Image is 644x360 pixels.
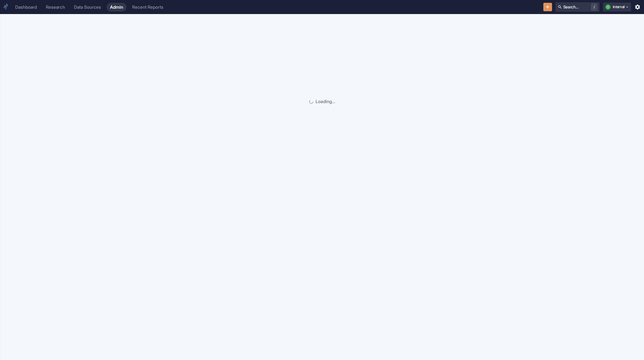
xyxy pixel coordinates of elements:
[605,4,611,10] div: i
[316,98,335,105] p: Loading...
[74,4,101,10] div: Data Sources
[107,3,127,12] a: Admin
[555,2,600,12] button: Search.../
[543,3,552,12] button: New Resource
[110,4,123,10] div: Admin
[129,3,167,12] a: Recent Reports
[132,4,163,10] div: Recent Reports
[71,3,104,12] a: Data Sources
[12,3,40,12] a: Dashboard
[15,4,37,10] div: Dashboard
[42,3,68,12] a: Research
[46,4,65,10] div: Research
[603,3,631,12] button: iinternal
